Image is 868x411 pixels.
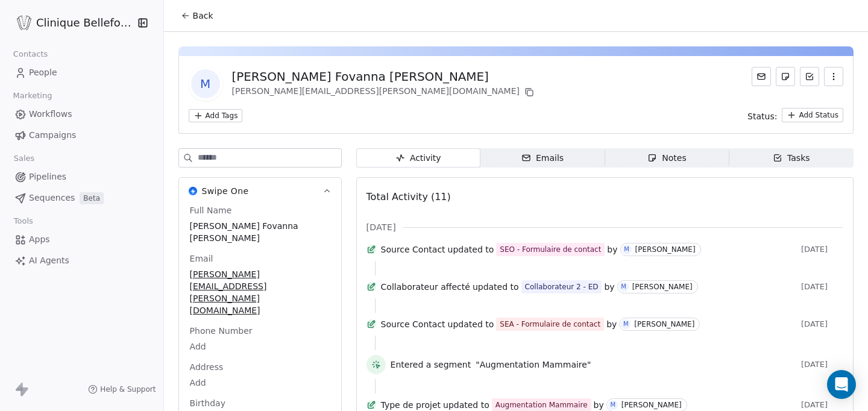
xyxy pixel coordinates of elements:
span: [DATE] [366,221,396,233]
span: AI Agents [29,254,69,267]
span: Help & Support [100,384,156,394]
span: Clinique Bellefontaine [36,15,134,31]
span: Add [190,377,330,389]
span: Email [187,253,216,265]
a: Campaigns [10,125,154,145]
span: updated to [448,318,494,330]
a: Workflows [10,104,154,124]
span: Tools [8,212,38,230]
span: by [604,281,614,293]
button: Swipe OneSwipe One [179,178,341,204]
span: Workflows [29,108,72,121]
button: Add Status [782,108,843,122]
span: Birthday [187,397,228,409]
a: People [10,63,154,83]
span: "Augmentation Mammaire" [476,359,591,371]
a: SequencesBeta [10,188,154,208]
button: Add Tags [189,109,243,122]
img: Swipe One [189,187,197,195]
span: Marketing [8,87,57,105]
span: [DATE] [801,400,843,410]
span: Collaborateur affecté [381,281,470,293]
span: [DATE] [801,282,843,292]
div: Collaborateur 2 - ED [525,281,599,293]
span: Pipelines [29,171,66,183]
div: Augmentation Mammaire [495,399,588,411]
div: M [610,400,615,410]
span: Status: [747,110,777,122]
span: updated to [448,243,494,256]
span: Full Name [187,204,234,216]
div: [PERSON_NAME] [634,320,694,328]
span: [DATE] [801,245,843,254]
span: by [606,318,617,330]
span: [PERSON_NAME][EMAIL_ADDRESS][PERSON_NAME][DOMAIN_NAME] [190,268,330,316]
div: [PERSON_NAME] [621,401,682,409]
div: Tasks [773,152,810,165]
span: [DATE] [801,319,843,329]
div: SEA - Formulaire de contact [500,318,600,330]
div: [PERSON_NAME] Fovanna [PERSON_NAME] [232,68,536,85]
div: Open Intercom Messenger [827,370,856,399]
span: [DATE] [801,360,843,369]
span: Campaigns [29,129,76,142]
span: Source Contact [381,243,445,256]
div: M [624,245,629,254]
div: Emails [521,152,564,165]
span: Beta [80,192,104,204]
span: Address [187,361,226,373]
span: Type de projet [381,399,441,411]
span: Source Contact [381,318,445,330]
span: [PERSON_NAME] Fovanna [PERSON_NAME] [190,220,330,244]
span: updated to [473,281,519,293]
a: Apps [10,230,154,249]
a: Pipelines [10,167,154,187]
span: M [191,69,220,98]
img: Logo_Bellefontaine_Black.png [17,16,31,30]
button: Clinique Bellefontaine [14,13,129,33]
a: AI Agents [10,251,154,271]
a: Help & Support [88,384,156,394]
div: Notes [647,152,686,165]
span: Swipe One [202,185,249,197]
div: M [621,282,626,292]
span: Back [193,10,213,22]
button: Back [174,5,221,27]
span: People [29,66,57,79]
span: updated to [443,399,489,411]
div: M [623,319,629,329]
span: by [594,399,604,411]
div: [PERSON_NAME] [632,283,693,291]
span: Sequences [29,192,75,204]
span: Entered a segment [391,359,471,371]
div: SEO - Formulaire de contact [500,243,601,256]
span: Phone Number [187,325,255,337]
span: Contacts [8,45,53,63]
span: Sales [8,149,40,168]
span: Total Activity (11) [366,191,451,202]
span: by [607,243,617,256]
span: Add [190,340,330,353]
div: [PERSON_NAME][EMAIL_ADDRESS][PERSON_NAME][DOMAIN_NAME] [232,85,536,99]
div: [PERSON_NAME] [635,245,696,254]
span: Apps [29,233,50,246]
